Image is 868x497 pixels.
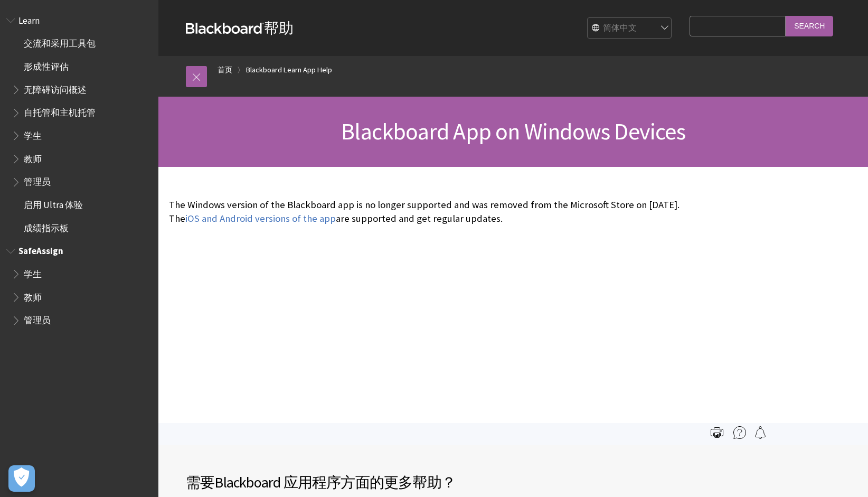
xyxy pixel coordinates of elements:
span: SafeAssign [18,242,63,257]
span: 教师 [24,288,42,303]
span: 无障碍访问概述 [24,81,87,95]
a: Blackboard帮助 [186,18,294,37]
span: 成绩指示板 [24,219,69,233]
span: 启用 Ultra 体验 [24,196,83,210]
span: 教师 [24,150,42,164]
select: Site Language Selector [588,18,672,39]
a: 首页 [218,63,232,77]
button: Open Preferences [8,465,35,492]
span: 学生 [24,265,42,279]
img: Print [711,426,723,439]
nav: Book outline for Blackboard SafeAssign [6,242,152,330]
span: 管理员 [24,312,51,326]
span: 形成性评估 [24,58,69,72]
span: Blackboard 应用程序 [214,473,341,492]
a: Blackboard Learn App Help [246,63,332,77]
span: 管理员 [24,173,51,187]
h2: 需要 方面的更多帮助？ [186,471,513,493]
img: More help [733,426,746,439]
input: Search [786,16,833,36]
a: iOS and Android versions of the app [185,212,336,225]
span: 自托管和主机托管 [24,104,96,118]
span: 交流和采用工具包 [24,35,96,49]
span: Blackboard App on Windows Devices [341,117,685,146]
p: The Windows version of the Blackboard app is no longer supported and was removed from the Microso... [169,198,701,226]
img: Follow this page [754,426,767,439]
span: 学生 [24,127,42,141]
strong: Blackboard [186,23,264,34]
nav: Book outline for Blackboard Learn Help [6,12,152,237]
span: Learn [18,12,40,26]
